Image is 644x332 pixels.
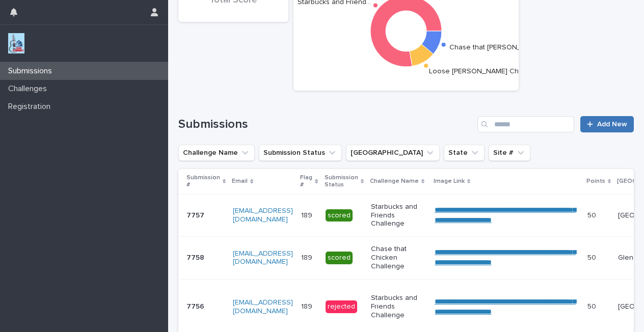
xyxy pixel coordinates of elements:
[178,117,473,132] h1: Submissions
[4,66,60,76] p: Submissions
[4,102,59,112] p: Registration
[449,43,547,50] text: Chase that [PERSON_NAME]…
[8,33,24,53] img: jxsLJbdS1eYBI7rVAS4p
[326,300,357,313] div: rejected
[597,121,627,128] span: Add New
[300,172,312,191] p: Flag #
[587,209,598,220] p: 50
[477,116,574,132] input: Search
[326,209,353,222] div: scored
[186,252,206,262] p: 7758
[580,116,634,132] a: Add New
[232,176,248,187] p: Email
[186,209,206,220] p: 7757
[4,84,55,94] p: Challenges
[325,172,358,191] p: Submission Status
[434,176,465,187] p: Image Link
[587,252,598,262] p: 50
[233,207,293,223] a: [EMAIL_ADDRESS][DOMAIN_NAME]
[301,252,314,262] p: 189
[326,252,353,264] div: scored
[301,209,314,220] p: 189
[233,299,293,315] a: [EMAIL_ADDRESS][DOMAIN_NAME]
[259,145,342,161] button: Submission Status
[371,203,426,228] p: Starbucks and Friends Challenge
[233,250,293,266] a: [EMAIL_ADDRESS][DOMAIN_NAME]
[371,294,426,319] p: Starbucks and Friends Challenge
[587,300,598,311] p: 50
[489,145,530,161] button: Site #
[186,172,220,191] p: Submission #
[186,300,206,311] p: 7756
[429,68,543,75] text: Loose [PERSON_NAME] Challenge
[346,145,440,161] button: Closest City
[301,300,314,311] p: 189
[444,145,485,161] button: State
[370,176,419,187] p: Challenge Name
[586,176,605,187] p: Points
[178,145,255,161] button: Challenge Name
[371,245,426,270] p: Chase that Chicken Challenge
